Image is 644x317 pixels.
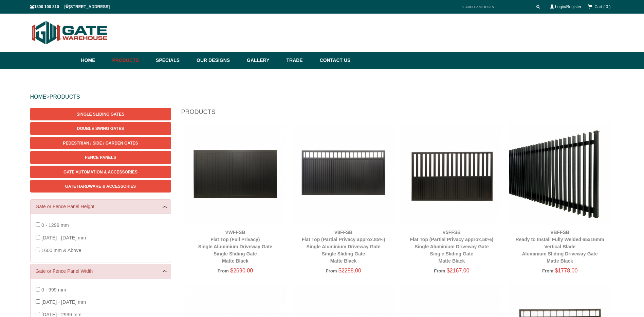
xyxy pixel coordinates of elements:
img: VBFFSB - Ready to Install Fully Welded 65x16mm Vertical Blade - Aluminium Sliding Driveway Gate -... [509,123,611,225]
a: Double Swing Gates [30,122,171,135]
span: $2288.00 [338,268,361,273]
span: Fence Panels [85,155,116,160]
a: Gate or Fence Panel Height [36,203,166,210]
span: 0 - 999 mm [41,287,66,293]
span: Double Swing Gates [77,126,124,131]
h1: Products [181,108,614,120]
a: HOME [30,94,47,100]
a: Trade [283,52,316,69]
span: $2690.00 [230,268,253,273]
a: Home [81,52,109,69]
a: Fence Panels [30,151,171,164]
span: Single Sliding Gates [77,112,124,117]
span: $2167.00 [447,268,470,273]
a: V5FFSBFlat Top (Partial Privacy approx.50%)Single Aluminium Driveway GateSingle Sliding GateMatte... [410,230,494,264]
input: SEARCH PRODUCTS [458,3,534,11]
span: Cart ( 0 ) [594,4,610,9]
a: VBFFSBReady to Install Fully Welded 65x16mm Vertical BladeAluminium Sliding Driveway GateMatte Black [516,230,604,264]
img: Gate Warehouse [30,17,109,48]
a: Single Sliding Gates [30,108,171,120]
span: 1600 mm & Above [41,248,81,253]
span: From [326,268,337,273]
a: Gate or Fence Panel Width [36,268,166,275]
a: Login/Register [555,4,581,9]
a: Our Designs [193,52,243,69]
img: V5FFSB - Flat Top (Partial Privacy approx.50%) - Single Aluminium Driveway Gate - Single Sliding ... [401,123,502,225]
span: 1300 100 310 | [STREET_ADDRESS] [30,4,110,9]
a: Pedestrian / Side / Garden Gates [30,137,171,149]
a: Gate Hardware & Accessories [30,180,171,193]
span: Gate Automation & Accessories [63,170,137,174]
a: Products [109,52,153,69]
img: V8FFSB - Flat Top (Partial Privacy approx.85%) - Single Aluminium Driveway Gate - Single Sliding ... [293,123,394,225]
a: Contact Us [316,52,351,69]
span: From [218,268,229,273]
a: PRODUCTS [50,94,80,100]
div: > [30,86,614,108]
span: From [542,268,553,273]
img: VWFFSB - Flat Top (Full Privacy) - Single Aluminium Driveway Gate - Single Sliding Gate - Matte B... [185,123,286,225]
span: [DATE] - [DATE] mm [41,299,86,305]
span: Pedestrian / Side / Garden Gates [63,141,138,146]
span: 0 - 1299 mm [41,222,69,228]
span: [DATE] - [DATE] mm [41,235,86,240]
a: V8FFSBFlat Top (Partial Privacy approx.85%)Single Aluminium Driveway GateSingle Sliding GateMatte... [302,230,385,264]
a: Specials [152,52,193,69]
a: Gallery [243,52,283,69]
a: Gate Automation & Accessories [30,166,171,178]
a: VWFFSBFlat Top (Full Privacy)Single Aluminium Driveway GateSingle Sliding GateMatte Black [198,230,272,264]
span: $1778.00 [555,268,578,273]
span: From [434,268,445,273]
span: Gate Hardware & Accessories [65,184,136,189]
